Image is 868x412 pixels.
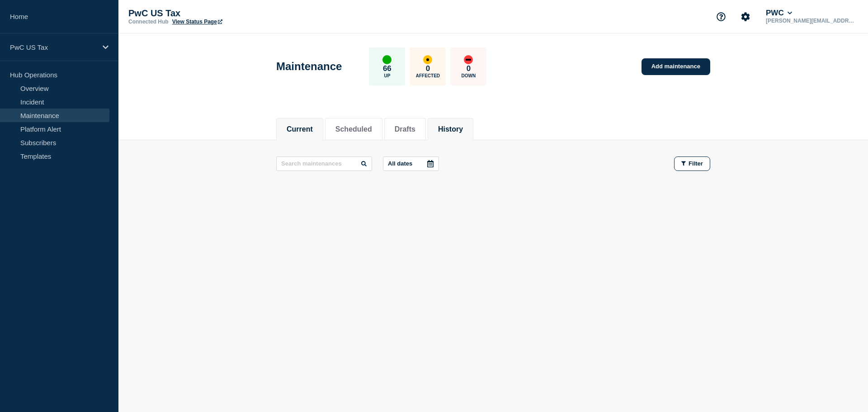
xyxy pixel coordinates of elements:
p: Up [384,73,390,78]
p: All dates [388,160,412,167]
p: 0 [467,64,471,73]
button: Filter [674,156,710,171]
button: Support [712,7,731,26]
p: Down [462,73,476,78]
a: View Status Page [172,19,222,25]
div: down [464,55,473,64]
button: PWC [764,9,794,18]
p: 66 [383,64,392,73]
button: Current [287,125,313,133]
p: [PERSON_NAME][EMAIL_ADDRESS][PERSON_NAME][DOMAIN_NAME] [764,18,858,24]
h1: Maintenance [276,60,342,73]
div: up [382,55,392,64]
button: Drafts [395,125,415,133]
button: History [438,125,463,133]
p: PwC US Tax [128,8,309,19]
button: Scheduled [335,125,372,133]
div: affected [423,55,432,64]
p: Connected Hub [128,19,169,25]
button: Account settings [736,7,755,26]
p: 0 [426,64,430,73]
input: Search maintenances [276,156,372,171]
p: Affected [416,73,440,78]
span: Filter [689,160,703,167]
a: Add maintenance [642,58,710,75]
p: PwC US Tax [10,43,97,51]
button: All dates [383,156,439,171]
